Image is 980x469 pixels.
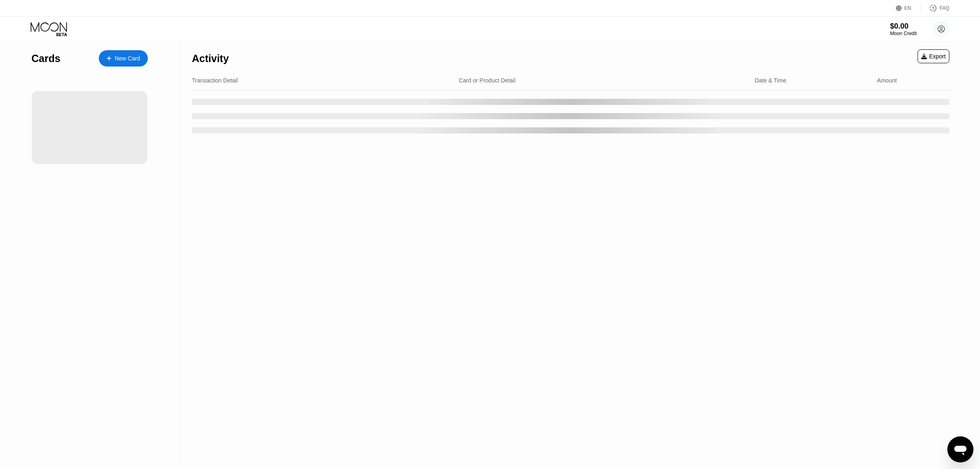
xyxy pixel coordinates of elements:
div: EN [896,4,921,12]
div: New Card [99,50,148,67]
div: $0.00Moon Credit [890,22,917,36]
div: Cards [31,53,60,64]
div: Transaction Detail [192,77,238,84]
div: $0.00 [890,22,917,31]
div: FAQ [940,5,949,11]
iframe: Button to launch messaging window [947,436,973,462]
div: Date & Time [755,77,786,84]
div: Amount [877,77,897,84]
div: New Card [115,55,140,62]
div: FAQ [921,4,949,12]
div: Export [921,53,946,60]
div: EN [904,5,911,11]
div: Export [918,49,949,63]
div: Moon Credit [890,31,917,36]
div: Activity [192,53,229,64]
div: Card or Product Detail [459,77,516,84]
